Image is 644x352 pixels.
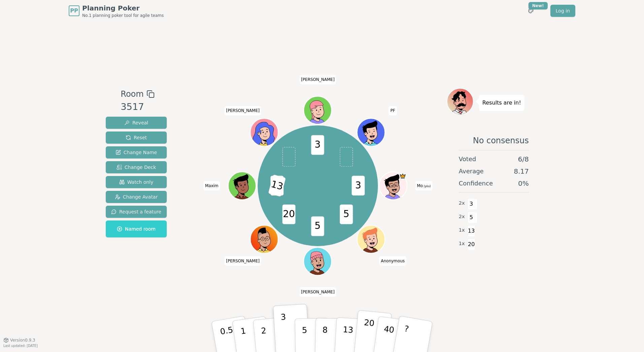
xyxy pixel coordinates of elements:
[106,161,167,173] button: Change Deck
[459,240,465,247] span: 1 x
[468,239,475,250] span: 20
[468,212,475,223] span: 5
[268,175,286,197] span: 13
[514,167,529,176] span: 8.17
[106,176,167,188] button: Watch only
[528,2,548,9] div: New!
[70,7,78,15] span: PP
[459,179,493,188] span: Confidence
[473,135,529,146] span: No consensus
[106,221,167,237] button: Named room
[119,179,154,185] span: Watch only
[10,338,35,343] span: Version 0.9.3
[117,226,156,232] span: Named room
[82,13,164,18] span: No.1 planning poker tool for agile teams
[283,205,296,224] span: 20
[459,154,476,164] span: Voted
[459,213,465,221] span: 2 x
[115,194,158,200] span: Change Avatar
[389,106,397,115] span: Click to change your name
[3,344,38,348] span: Last updated: [DATE]
[121,100,154,114] div: 3517
[379,256,407,265] span: Click to change your name
[299,75,336,84] span: Click to change your name
[106,191,167,203] button: Change Avatar
[124,119,148,126] span: Reveal
[340,205,353,224] span: 5
[116,149,157,156] span: Change Name
[106,117,167,129] button: Reveal
[550,5,575,17] a: Log in
[352,176,365,196] span: 3
[121,88,143,100] span: Room
[106,206,167,218] button: Request a feature
[415,181,432,190] span: Click to change your name
[518,154,529,164] span: 6 / 8
[224,106,261,115] span: Click to change your name
[69,3,164,18] a: PPPlanning PokerNo.1 planning poker tool for agile teams
[468,198,475,210] span: 3
[525,5,537,17] button: New!
[299,287,336,297] span: Click to change your name
[459,200,465,207] span: 2 x
[468,225,475,237] span: 13
[311,216,324,236] span: 5
[482,98,521,108] p: Results are in!
[126,134,147,141] span: Reset
[518,179,529,188] span: 0 %
[459,167,484,176] span: Average
[224,256,261,265] span: Click to change your name
[423,185,431,188] span: (you)
[380,173,407,199] button: Click to change your avatar
[111,208,161,215] span: Request a feature
[106,146,167,158] button: Change Name
[3,338,35,343] button: Version0.9.3
[399,173,407,180] span: Mo is the host
[311,135,324,155] span: 3
[106,131,167,144] button: Reset
[281,312,288,349] p: 3
[82,3,164,13] span: Planning Poker
[459,227,465,234] span: 1 x
[117,164,156,171] span: Change Deck
[203,181,220,190] span: Click to change your name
